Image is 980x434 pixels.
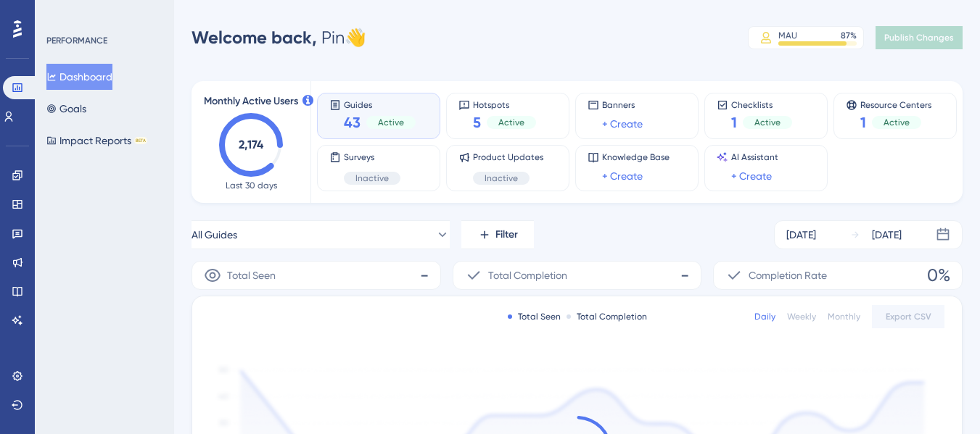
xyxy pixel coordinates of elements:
span: 1 [731,112,737,133]
button: Goals [46,96,86,122]
span: Banners [602,99,643,111]
a: + Create [602,167,643,185]
button: Export CSV [872,305,944,328]
div: MAU [778,30,797,41]
button: Publish Changes [876,26,963,49]
span: Surveys [344,151,400,163]
span: Active [884,117,910,128]
span: 43 [344,112,361,133]
span: Publish Changes [884,32,954,43]
span: Active [378,117,404,128]
button: All Guides [192,220,450,249]
span: Monthly Active Users [204,93,298,110]
span: 5 [473,112,481,133]
button: Impact ReportsBETA [46,128,147,154]
span: Inactive [355,172,389,184]
span: Resource Centers [860,99,931,109]
div: Weekly [787,311,816,322]
div: BETA [134,137,147,144]
span: Welcome back, [192,27,317,48]
span: Filter [495,226,518,243]
span: Last 30 days [226,180,277,191]
span: Checklists [731,99,792,109]
span: Total Completion [488,267,567,284]
div: PERFORMANCE [46,35,107,46]
span: 0% [927,264,950,287]
a: + Create [731,167,772,185]
span: Total Seen [227,267,276,284]
span: Hotspots [473,99,536,109]
span: Guides [344,99,416,109]
button: Filter [461,220,534,249]
span: - [680,264,689,287]
span: All Guides [192,226,237,243]
div: Total Completion [567,311,647,322]
span: Active [498,117,524,128]
span: Active [754,117,781,128]
span: Inactive [485,172,518,184]
span: 1 [860,112,866,133]
span: Export CSV [886,311,931,322]
span: AI Assistant [731,151,778,163]
span: Completion Rate [749,267,827,284]
span: Knowledge Base [602,151,670,163]
div: Daily [754,311,775,322]
div: Total Seen [508,311,561,322]
a: + Create [602,115,643,133]
div: Monthly [828,311,860,322]
span: Product Updates [473,151,543,163]
div: [DATE] [872,226,902,243]
button: Dashboard [46,64,112,90]
div: 87 % [841,30,857,41]
span: - [420,264,429,287]
text: 2,174 [239,138,264,151]
div: Pin 👋 [192,26,366,49]
div: [DATE] [786,226,816,243]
